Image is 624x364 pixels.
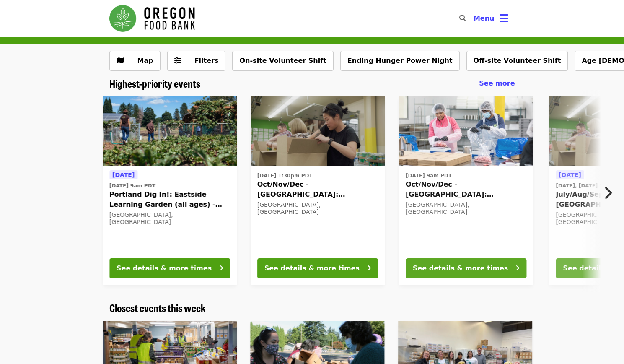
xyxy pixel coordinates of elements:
[399,96,533,167] img: Oct/Nov/Dec - Beaverton: Repack/Sort (age 10+) organized by Oregon Food Bank
[109,211,230,226] div: [GEOGRAPHIC_DATA], [GEOGRAPHIC_DATA]
[340,51,460,71] button: Ending Hunger Power Night
[109,78,200,90] a: Highest-priority events
[117,57,124,65] i: map icon
[467,8,515,29] button: Toggle account menu
[194,57,219,65] span: Filters
[103,96,237,285] a: See details for "Portland Dig In!: Eastside Learning Garden (all ages) - Aug/Sept/Oct"
[251,96,385,285] a: See details for "Oct/Nov/Dec - Portland: Repack/Sort (age 8+)"
[603,185,612,201] i: chevron-right icon
[103,96,237,167] img: Portland Dig In!: Eastside Learning Garden (all ages) - Aug/Sept/Oct organized by Oregon Food Bank
[109,190,230,210] span: Portland Dig In!: Eastside Learning Garden (all ages) - Aug/Sept/Oct
[174,57,181,65] i: sliders-h icon
[365,264,371,272] i: arrow-right icon
[406,172,452,179] time: [DATE] 9am PDT
[474,14,495,22] span: Menu
[513,264,519,272] i: arrow-right icon
[559,172,581,178] span: [DATE]
[257,179,378,200] span: Oct/Nov/Dec - [GEOGRAPHIC_DATA]: Repack/Sort (age [DEMOGRAPHIC_DATA]+)
[217,264,223,272] i: arrow-right icon
[406,201,526,216] div: [GEOGRAPHIC_DATA], [GEOGRAPHIC_DATA]
[479,78,515,88] a: See more
[109,51,161,71] button: Show map view
[257,172,313,179] time: [DATE] 1:30pm PDT
[479,79,515,87] span: See more
[117,263,212,273] div: See details & more times
[137,57,153,65] span: Map
[406,258,526,278] button: See details & more times
[406,179,526,200] span: Oct/Nov/Dec - [GEOGRAPHIC_DATA]: Repack/Sort (age [DEMOGRAPHIC_DATA]+)
[109,76,200,91] span: Highest-priority events
[264,263,360,273] div: See details & more times
[232,51,333,71] button: On-site Volunteer Shift
[109,258,230,278] button: See details & more times
[109,5,195,32] img: Oregon Food Bank - Home
[167,51,226,71] button: Filters (0 selected)
[109,302,206,314] a: Closest events this week
[109,182,155,190] time: [DATE] 9am PDT
[109,300,206,315] span: Closest events this week
[399,96,533,285] a: See details for "Oct/Nov/Dec - Beaverton: Repack/Sort (age 10+)"
[466,51,568,71] button: Off-site Volunteer Shift
[257,258,378,278] button: See details & more times
[112,172,135,178] span: [DATE]
[500,12,508,24] i: bars icon
[459,14,466,22] i: search icon
[251,96,385,167] img: Oct/Nov/Dec - Portland: Repack/Sort (age 8+) organized by Oregon Food Bank
[103,78,522,90] div: Highest-priority events
[103,302,522,314] div: Closest events this week
[596,181,624,205] button: Next item
[413,263,508,273] div: See details & more times
[471,8,478,29] input: Search
[257,201,378,216] div: [GEOGRAPHIC_DATA], [GEOGRAPHIC_DATA]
